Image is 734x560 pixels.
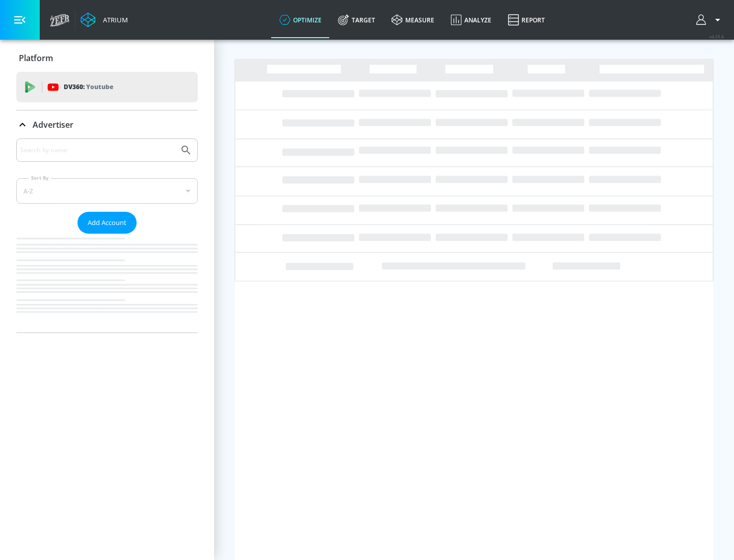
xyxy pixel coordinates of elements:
div: Advertiser [16,138,198,332]
p: Advertiser [33,119,73,130]
p: Platform [19,52,53,64]
span: v 4.25.4 [710,34,724,39]
div: A-Z [16,178,198,204]
div: DV360: Youtube [16,72,198,102]
label: Sort By [29,175,51,181]
input: Search by name [20,144,175,157]
div: Advertiser [16,110,198,139]
p: DV360: [64,81,113,93]
button: Add Account [77,212,137,234]
p: Youtube [86,81,113,92]
a: optimize [271,2,330,38]
nav: list of Advertiser [16,234,198,332]
span: Add Account [88,217,126,229]
div: Platform [16,44,198,72]
a: Atrium [81,12,128,27]
a: Target [330,2,383,38]
a: Report [500,2,553,38]
a: Analyze [442,2,500,38]
div: Atrium [99,15,128,24]
a: measure [383,2,442,38]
